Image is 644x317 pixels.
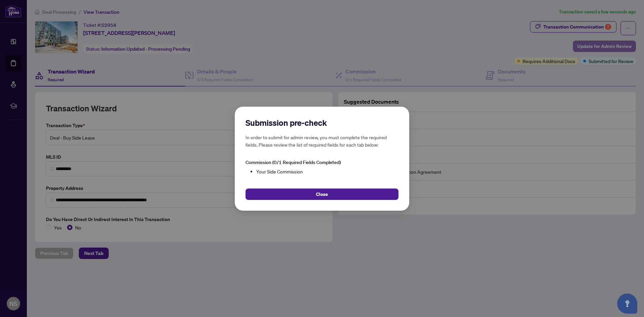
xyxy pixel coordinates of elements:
span: Close [316,189,328,199]
span: Commission (0/1 Required Fields Completed) [246,159,341,165]
h5: In order to submit for admin review, you must complete the required fields. Please review the lis... [246,134,398,148]
button: Open asap [617,294,637,314]
button: Close [246,188,398,200]
h2: Submission pre-check [246,117,398,128]
li: Your Side Commission [256,167,398,175]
